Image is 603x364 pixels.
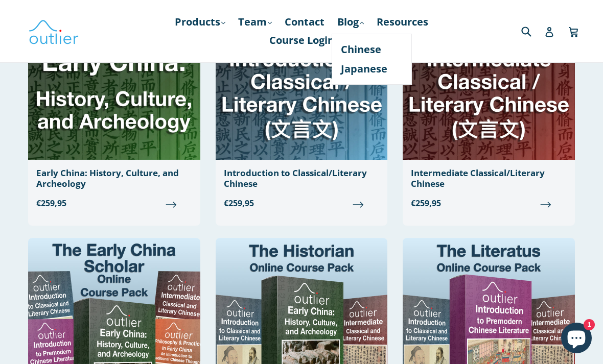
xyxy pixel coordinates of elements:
[519,20,547,41] input: Search
[36,197,192,209] span: €259,95
[28,16,79,46] img: Outlier Linguistics
[411,168,567,189] div: Intermediate Classical/Literary Chinese
[372,13,433,31] a: Resources
[341,59,403,79] a: Japanese
[332,13,369,31] a: Blog
[233,13,277,31] a: Team
[264,31,339,50] a: Course Login
[224,197,380,209] span: €259,95
[558,323,595,356] inbox-online-store-chat: Shopify online store chat
[36,168,192,189] div: Early China: History, Culture, and Archeology
[170,13,230,31] a: Products
[341,40,403,59] a: Chinese
[224,168,380,189] div: Introduction to Classical/Literary Chinese
[280,13,330,31] a: Contact
[411,197,567,209] span: €259,95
